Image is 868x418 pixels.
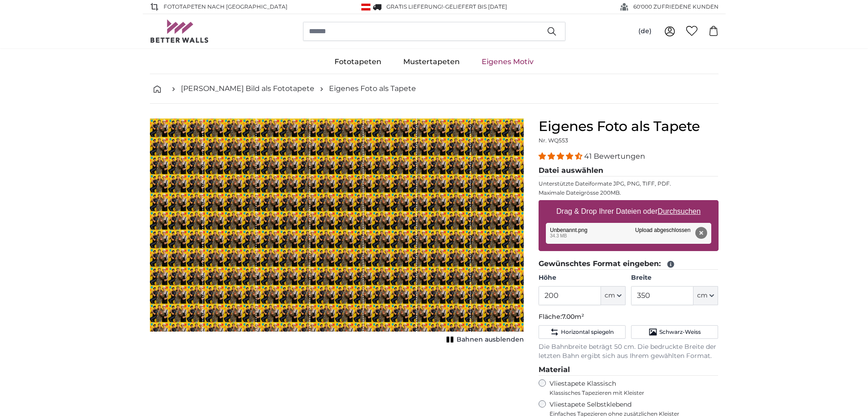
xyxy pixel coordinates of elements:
[539,118,719,135] h1: Eigenes Foto als Tapete
[553,202,704,221] label: Drag & Drop Ihrer Dateien oder
[550,379,711,397] label: Vliestapete Klassisch
[539,180,719,187] p: Unterstützte Dateiformate JPG, PNG, TIFF, PDF.
[539,165,719,176] legend: Datei auswählen
[605,291,615,300] span: cm
[657,207,700,215] u: Durchsuchen
[539,137,568,144] span: Nr. WQ553
[539,273,626,282] label: Höhe
[539,312,719,322] p: Fläche:
[445,3,507,10] span: Geliefert bis [DATE]
[539,364,719,376] legend: Material
[539,342,719,361] p: Die Bahnbreite beträgt 50 cm. Die bedruckte Breite der letzten Bahn ergibt sich aus Ihrem gewählt...
[562,312,584,321] span: 7.00m²
[444,333,524,346] button: Bahnen ausblenden
[457,335,524,344] span: Bahnen ausblenden
[584,152,645,161] span: 41 Bewertungen
[539,325,626,339] button: Horizontal spiegeln
[150,20,209,43] img: Betterwalls
[693,286,718,305] button: cm
[386,3,443,10] span: GRATIS Lieferung!
[550,400,719,418] label: Vliestapete Selbstklebend
[539,189,719,196] p: Maximale Dateigrösse 200MB.
[324,50,392,74] a: Fototapeten
[550,389,711,397] span: Klassisches Tapezieren mit Kleister
[631,325,718,339] button: Schwarz-Weiss
[392,50,471,74] a: Mustertapeten
[443,3,507,10] span: -
[601,286,626,305] button: cm
[561,328,614,336] span: Horizontal spiegeln
[361,4,370,10] img: Österreich
[633,3,719,11] span: 60'000 ZUFRIEDENE KUNDEN
[539,258,719,270] legend: Gewünschtes Format eingeben:
[539,152,584,161] span: 4.39 stars
[164,3,288,11] span: Fototapeten nach [GEOGRAPHIC_DATA]
[697,291,708,300] span: cm
[631,23,659,40] button: (de)
[181,83,314,94] a: [PERSON_NAME] Bild als Fototapete
[150,118,524,346] div: 1 of 1
[471,50,544,74] a: Eigenes Motiv
[329,83,416,94] a: Eigenes Foto als Tapete
[659,328,701,336] span: Schwarz-Weiss
[150,74,719,104] nav: breadcrumbs
[550,410,719,418] span: Einfaches Tapezieren ohne zusätzlichen Kleister
[631,273,718,282] label: Breite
